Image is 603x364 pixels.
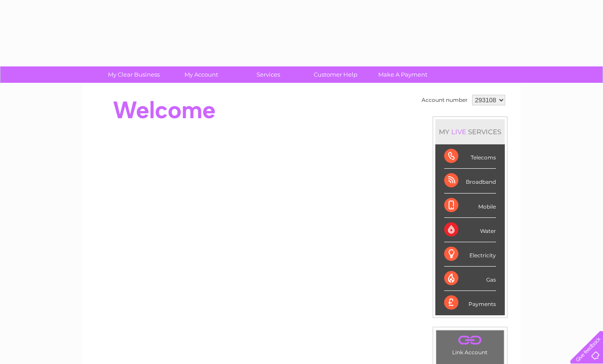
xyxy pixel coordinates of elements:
div: LIVE [449,128,468,136]
a: My Clear Business [97,66,170,83]
div: MY SERVICES [435,119,505,144]
div: Telecoms [444,144,496,169]
a: . [438,333,502,348]
div: Electricity [444,242,496,267]
td: Link Account [436,330,504,358]
div: Mobile [444,194,496,218]
div: Gas [444,267,496,291]
a: Customer Help [299,66,372,83]
a: My Account [165,66,238,83]
a: Services [232,66,305,83]
div: Payments [444,291,496,315]
td: Account number [419,93,470,108]
div: Water [444,218,496,242]
div: Broadband [444,169,496,193]
a: Make A Payment [366,66,439,83]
